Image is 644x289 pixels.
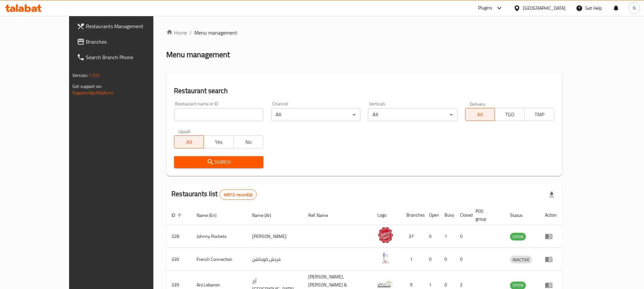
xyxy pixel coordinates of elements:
[455,205,470,225] th: Closed
[401,225,424,248] td: 37
[424,225,439,248] td: 0
[220,189,257,200] div: Total records count
[377,250,394,266] img: French Connection
[179,129,190,134] label: Upsell
[439,205,455,225] th: Busy
[544,187,559,202] div: Export file
[510,233,526,241] div: OPEN
[368,108,457,121] div: All
[72,49,177,65] a: Search Branch Phone
[377,227,394,243] img: Johnny Rockets
[72,34,177,49] a: Branches
[401,248,424,271] td: 1
[166,248,191,271] td: 330
[166,29,187,37] a: Home
[166,49,230,60] h2: Menu management
[174,156,263,168] button: Search
[89,71,99,80] span: 1.0.0
[633,5,636,12] span: N
[545,232,557,240] div: Menu
[166,29,562,37] nav: breadcrumb
[523,5,566,12] div: [GEOGRAPHIC_DATA]
[439,225,455,248] td: 1
[524,108,554,121] button: TMP
[72,89,113,97] a: Support.OpsPlatform
[179,158,258,166] span: Search
[271,108,360,121] div: All
[510,211,531,219] span: Status
[470,102,486,106] label: Delivery
[247,225,303,248] td: [PERSON_NAME]
[236,137,261,147] span: No
[194,29,237,37] span: Menu management
[72,71,88,80] span: Version:
[252,211,280,219] span: Name (Ar)
[510,256,532,263] span: INACTIVE
[439,248,455,271] td: 0
[468,110,493,119] span: All
[171,189,257,200] h2: Restaurants list
[72,18,177,34] a: Restaurants Management
[497,110,522,119] span: TGO
[233,135,263,148] button: No
[545,255,557,263] div: Menu
[495,108,525,121] button: TGO
[86,22,171,30] span: Restaurants Management
[308,211,336,219] span: Ref. Name
[401,205,424,225] th: Branches
[475,207,497,223] span: POS group
[465,108,495,121] button: All
[372,205,401,225] th: Logo
[189,29,192,37] li: /
[204,135,234,148] button: Yes
[220,192,256,198] span: 40512 record(s)
[527,110,552,119] span: TMP
[424,205,439,225] th: Open
[545,281,557,289] div: Menu
[72,82,102,91] span: Get support on:
[174,135,204,148] button: All
[177,137,201,147] span: All
[207,137,231,147] span: Yes
[197,211,225,219] span: Name (En)
[86,38,171,46] span: Branches
[174,86,554,96] h2: Restaurant search
[191,225,247,248] td: Johnny Rockets
[510,233,526,241] span: OPEN
[166,225,191,248] td: 328
[174,108,263,121] input: Search for restaurant name or ID..
[540,205,562,225] th: Action
[510,282,526,289] span: OPEN
[455,225,470,248] td: 0
[424,248,439,271] td: 0
[86,53,171,61] span: Search Branch Phone
[478,4,492,12] div: Plugins
[455,248,470,271] td: 0
[171,211,184,219] span: ID
[247,248,303,271] td: فرنش كونكشن
[191,248,247,271] td: French Connection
